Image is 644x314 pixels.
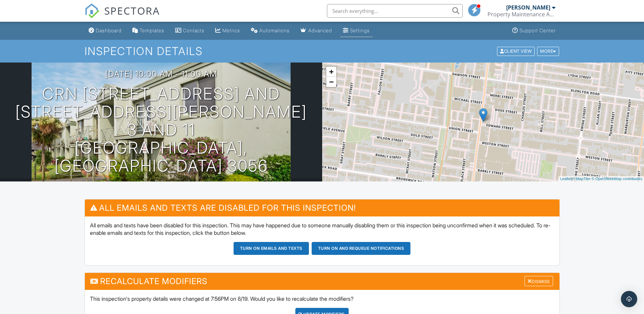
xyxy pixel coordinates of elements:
[85,199,559,216] h3: All emails and texts are disabled for this inspection!
[308,28,332,33] div: Advanced
[183,28,204,33] div: Contacts
[327,4,463,18] input: Search everything...
[104,3,160,18] span: SPECTORA
[487,11,555,18] div: Property Maintenance Advisory
[130,24,167,37] a: Templates
[85,3,99,18] img: The Best Home Inspection Software - Spectora
[496,48,536,53] a: Client View
[326,67,336,77] a: Zoom in
[85,273,559,290] h3: Recalculate Modifiers
[510,24,558,37] a: Support Center
[298,24,335,37] a: Advanced
[85,9,160,23] a: SPECTORA
[213,24,243,37] a: Metrics
[172,24,207,37] a: Contacts
[506,4,550,11] div: [PERSON_NAME]
[11,85,311,175] h1: Crn [STREET_ADDRESS] and [STREET_ADDRESS][PERSON_NAME] 3 and 11 [GEOGRAPHIC_DATA], [GEOGRAPHIC_DA...
[96,28,122,33] div: Dashboard
[519,28,556,33] div: Support Center
[326,77,336,87] a: Zoom out
[90,222,554,237] p: All emails and texts have been disabled for this inspection. This may have happened due to someon...
[222,28,240,33] div: Metrics
[85,45,560,57] h1: Inspection Details
[105,69,217,78] h3: [DATE] 10:00 am - 11:00 am
[350,28,370,33] div: Settings
[592,177,642,181] a: © OpenStreetMap contributors
[537,47,559,56] div: More
[340,24,372,37] a: Settings
[558,176,644,182] div: |
[86,24,124,37] a: Dashboard
[140,28,164,33] div: Templates
[497,47,535,56] div: Client View
[560,177,571,181] a: Leaflet
[525,276,553,286] div: Dismiss
[621,291,637,307] div: Open Intercom Messenger
[248,24,292,37] a: Automations (Basic)
[572,177,591,181] a: © MapTiler
[312,242,411,255] button: Turn on and Requeue Notifications
[234,242,309,255] button: Turn on emails and texts
[259,28,290,33] div: Automations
